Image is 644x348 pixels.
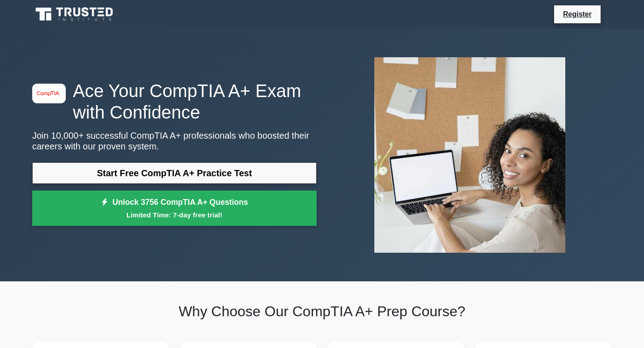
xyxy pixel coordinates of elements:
[558,8,597,20] a: Register
[43,210,305,220] small: Limited Time: 7-day free trial!
[32,303,612,320] h2: Why Choose Our CompTIA A+ Prep Course?
[32,191,317,226] a: Unlock 3756 CompTIA A+ QuestionsLimited Time: 7-day free trial!
[32,80,317,123] h1: Ace Your CompTIA A+ Exam with Confidence
[32,162,317,184] a: Start Free CompTIA A+ Practice Test
[32,130,317,152] p: Join 10,000+ successful CompTIA A+ professionals who boosted their careers with our proven system.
